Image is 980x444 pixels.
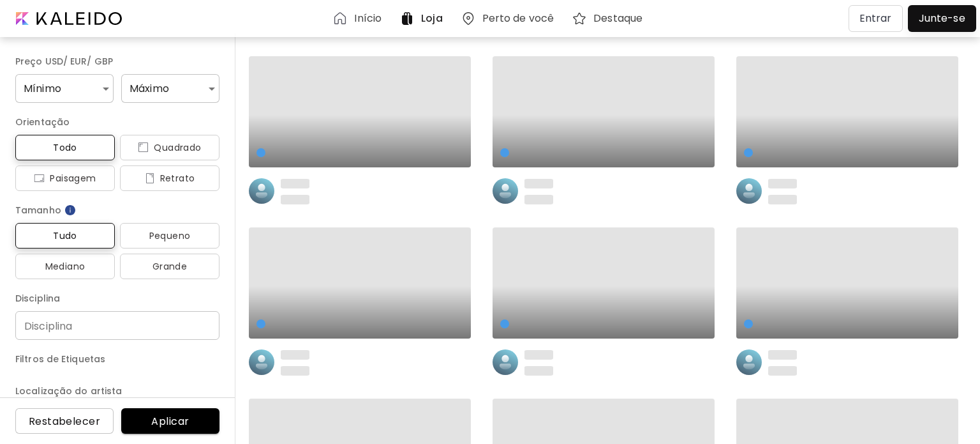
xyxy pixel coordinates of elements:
[121,408,219,434] button: Aplicar
[15,254,115,279] button: Mediano
[332,11,387,26] a: Início
[64,204,77,217] img: info
[26,259,105,274] span: Mediano
[15,203,219,218] h6: Tamanho
[130,171,209,186] span: Retrato
[15,351,219,367] h6: Filtros de Etiquetas
[26,171,105,186] span: Paisagem
[461,11,560,26] a: Perto de você
[120,135,219,160] button: iconQuadrado
[131,415,209,428] span: Aplicar
[908,5,976,32] a: Junte-se
[120,254,219,279] button: Grande
[120,223,219,249] button: Pequeno
[138,142,149,153] img: icon
[399,11,447,26] a: Loja
[26,415,103,428] span: Restabelecer
[145,173,155,183] img: icon
[130,140,209,155] span: Quadrado
[15,291,219,306] h6: Disciplina
[130,228,209,243] span: Pequeno
[15,54,219,69] h6: Preço USD/ EUR/ GBP
[15,383,219,399] h6: Localização do artista
[26,140,105,155] span: Todo
[15,114,219,130] h6: Orientação
[26,228,105,243] span: Tudo
[15,408,114,434] button: Restabelecer
[15,135,115,160] button: Todo
[593,13,642,24] h6: Destaque
[120,165,219,191] button: iconRetrato
[34,173,45,183] img: icon
[859,11,892,26] p: Entrar
[849,5,908,32] a: Entrar
[15,223,115,249] button: Tudo
[354,13,382,24] h6: Início
[572,11,648,26] a: Destaque
[849,5,903,32] button: Entrar
[15,74,114,103] div: Mínimo
[421,13,442,24] h6: Loja
[130,259,209,274] span: Grande
[15,165,115,191] button: iconPaisagem
[121,74,219,103] div: Máximo
[482,13,554,24] h6: Perto de você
